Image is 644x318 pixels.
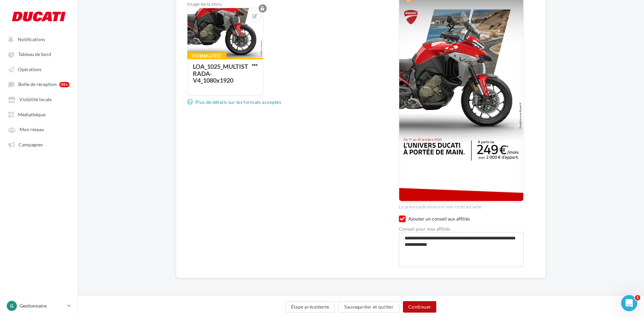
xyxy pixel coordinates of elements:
a: G Gestionnaire [5,299,72,312]
a: Campagnes [4,138,74,150]
span: 1 [635,295,640,300]
button: Sauvegarder et quitter [339,301,399,313]
div: La prévisualisation est non-contractuelle [399,201,524,210]
a: Boîte de réception 99+ [4,78,74,90]
iframe: Intercom live chat [621,295,637,311]
span: G [10,302,13,309]
span: Mon réseau [20,127,44,133]
button: Notifications [4,33,71,45]
a: Visibilité locale [4,93,74,105]
span: Notifications [18,36,45,42]
span: Tableau de bord [18,52,51,57]
div: Image de la story [187,2,377,6]
div: 99+ [59,82,69,87]
a: Mon réseau [4,123,74,135]
div: Conseil pour mes affiliés [399,227,524,231]
div: Formatée [187,52,227,60]
a: Plus de détails sur les formats acceptés [187,98,284,106]
span: Visibilité locale [19,97,52,103]
span: Opérations [18,66,41,72]
p: Gestionnaire [20,302,64,309]
button: Étape précédente [285,301,335,313]
button: Continuer [403,301,436,313]
span: Campagnes [19,142,43,147]
a: Médiathèque [4,108,74,120]
div: LOA_1025_MULTISTRADA-V4_1080x1920 [193,63,248,84]
span: Boîte de réception [18,82,57,87]
a: Opérations [4,63,74,75]
span: Médiathèque [18,112,46,117]
a: Tableau de bord [4,48,74,60]
div: Ajouter un conseil aux affiliés [408,215,524,222]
